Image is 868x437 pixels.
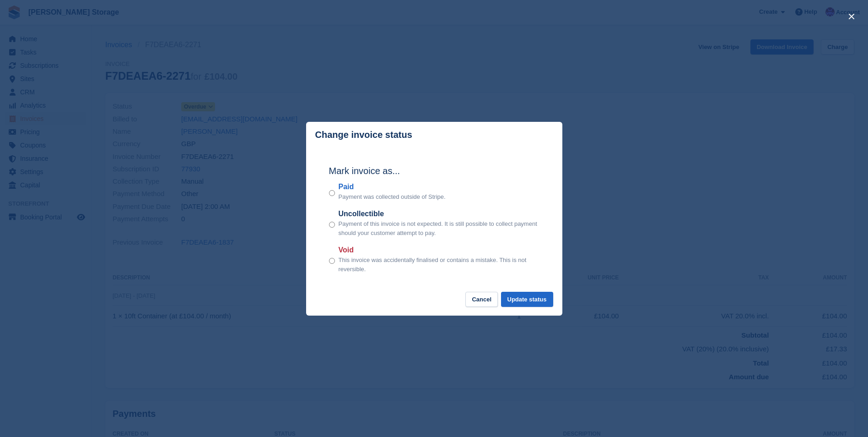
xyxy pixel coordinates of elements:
h2: Mark invoice as... [329,164,539,178]
button: close [844,9,859,24]
p: This invoice was accidentally finalised or contains a mistake. This is not reversible. [339,256,539,273]
p: Payment of this invoice is not expected. It is still possible to collect payment should your cust... [339,219,539,237]
label: Void [339,245,539,256]
p: Payment was collected outside of Stripe. [339,192,446,202]
label: Uncollectible [339,208,539,219]
p: Change invoice status [315,130,412,140]
label: Paid [339,181,446,192]
button: Update status [501,292,553,307]
button: Cancel [465,292,498,307]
